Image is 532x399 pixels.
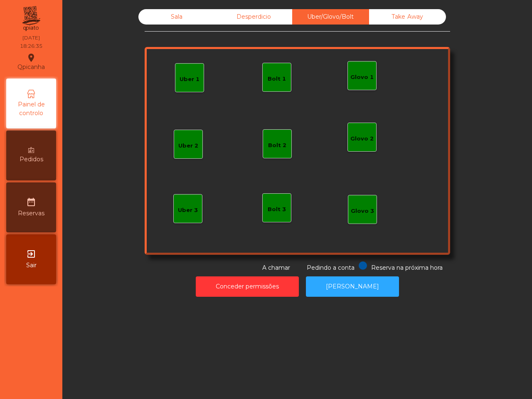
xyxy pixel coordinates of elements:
span: Pedindo a conta [307,264,355,271]
div: 18:26:35 [20,42,42,50]
button: Conceder permissões [196,276,299,297]
img: qpiato [21,4,41,33]
div: Bolt 3 [268,205,286,214]
span: Reserva na próxima hora [371,264,443,271]
span: Reservas [18,209,44,218]
div: Take Away [369,9,446,25]
div: Sala [138,9,215,25]
i: exit_to_app [26,249,36,259]
div: Uber/Glovo/Bolt [292,9,369,25]
div: Glovo 1 [350,73,374,81]
i: location_on [26,53,36,63]
div: Qpicanha [17,52,45,72]
div: Uber 1 [180,75,199,84]
span: Painel de controlo [8,100,54,118]
div: Uber 2 [178,142,198,150]
span: Pedidos [20,155,43,164]
span: Sair [26,261,37,270]
span: A chamar [262,264,290,271]
div: [DATE] [22,34,40,42]
div: Desperdicio [215,9,292,25]
i: date_range [26,197,36,207]
div: Bolt 2 [268,141,286,150]
div: Uber 3 [178,206,198,214]
div: Glovo 2 [350,135,374,143]
button: [PERSON_NAME] [306,276,399,297]
div: Glovo 3 [351,207,374,215]
div: Bolt 1 [268,75,286,83]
